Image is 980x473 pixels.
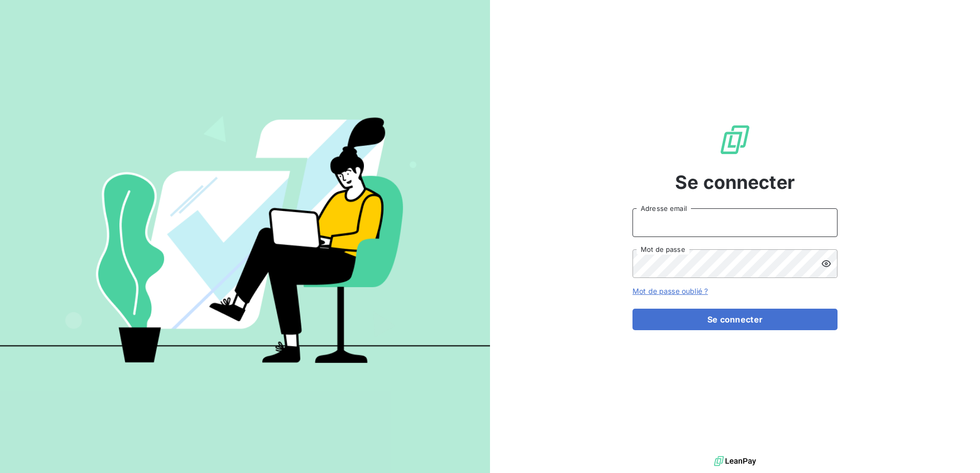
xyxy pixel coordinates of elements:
img: Logo LeanPay [719,123,751,156]
input: placeholder [632,208,838,237]
button: Se connecter [632,309,838,330]
span: Se connecter [675,168,795,196]
a: Mot de passe oublié ? [632,287,708,295]
img: logo [714,454,756,469]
